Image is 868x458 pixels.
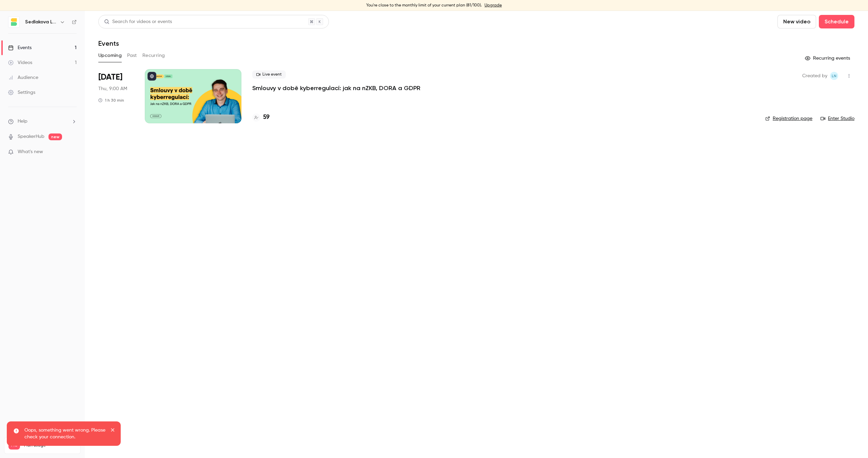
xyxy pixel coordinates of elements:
span: Live event [252,70,286,79]
button: Recurring events [802,53,854,64]
button: close [111,427,115,435]
a: Upgrade [485,3,502,8]
span: Lucie Nováčková [830,72,838,80]
span: [DATE] [98,72,122,83]
button: New video [777,15,816,28]
li: help-dropdown-opener [8,118,77,125]
h1: Events [98,39,119,47]
div: Search for videos or events [104,18,172,25]
span: new [48,133,62,140]
a: 59 [252,113,270,122]
h4: 59 [263,113,270,122]
h6: Sedlakova Legal [25,19,57,25]
a: Smlouvy v době kyberregulací: jak na nZKB, DORA a GDPR [252,84,420,92]
div: Events [8,44,32,51]
div: Audience [8,74,38,81]
div: Videos [8,59,32,66]
a: SpeakerHub [18,133,44,140]
button: Schedule [819,15,854,28]
div: Aug 21 Thu, 9:00 AM (Europe/Prague) [98,69,134,123]
a: Enter Studio [821,115,854,122]
span: Thu, 9:00 AM [98,85,127,92]
span: Help [18,118,27,125]
span: Created by [802,72,827,80]
button: Upcoming [98,50,122,61]
button: Past [127,50,137,61]
button: Recurring [142,50,165,61]
a: Registration page [765,115,812,122]
span: LN [832,72,836,80]
p: Oops, something went wrong. Please check your connection. [24,427,106,440]
img: Sedlakova Legal [8,17,19,27]
span: What's new [18,148,43,155]
div: Settings [8,89,35,96]
div: 1 h 30 min [98,98,124,103]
